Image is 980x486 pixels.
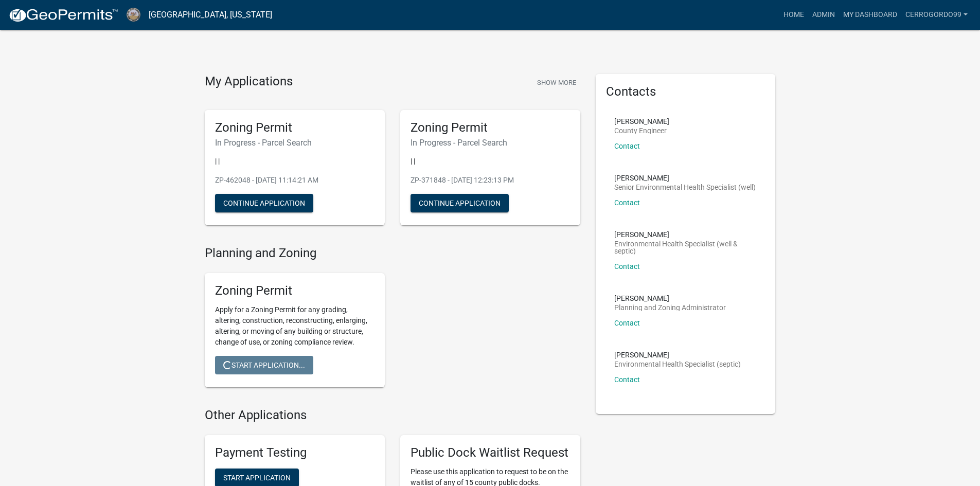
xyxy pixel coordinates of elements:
[614,375,640,384] a: Contact
[215,194,313,212] button: Continue Application
[614,304,726,311] p: Planning and Zoning Administrator
[215,304,375,348] p: Apply for a Zoning Permit for any grading, altering, construction, reconstructing, enlarging, alt...
[127,8,140,22] img: Cerro Gordo County, Iowa
[614,231,757,238] p: [PERSON_NAME]
[215,138,375,148] h6: In Progress - Parcel Search
[215,283,375,298] h5: Zoning Permit
[205,408,580,423] h4: Other Applications
[614,174,756,182] p: [PERSON_NAME]
[411,194,509,212] button: Continue Application
[614,118,669,125] p: [PERSON_NAME]
[614,127,669,134] p: County Engineer
[411,156,570,167] p: | |
[215,156,375,167] p: | |
[614,351,741,358] p: [PERSON_NAME]
[614,361,741,368] p: Environmental Health Specialist (septic)
[808,5,839,25] a: Admin
[215,120,375,135] h5: Zoning Permit
[614,295,726,302] p: [PERSON_NAME]
[614,184,756,191] p: Senior Environmental Health Specialist (well)
[223,473,291,481] span: Start Application
[779,5,808,25] a: Home
[411,445,570,460] h5: Public Dock Waitlist Request
[606,84,765,99] h5: Contacts
[205,246,580,261] h4: Planning and Zoning
[223,361,305,369] span: Start Application...
[215,356,313,374] button: Start Application...
[411,120,570,135] h5: Zoning Permit
[533,74,580,91] button: Show More
[614,262,640,271] a: Contact
[614,240,757,255] p: Environmental Health Specialist (well & septic)
[614,199,640,207] a: Contact
[149,6,272,24] a: [GEOGRAPHIC_DATA], [US_STATE]
[215,445,375,460] h5: Payment Testing
[411,138,570,148] h6: In Progress - Parcel Search
[839,5,901,25] a: My Dashboard
[614,142,640,150] a: Contact
[614,319,640,327] a: Contact
[901,5,972,25] a: Cerrogordo99
[215,175,375,186] p: ZP-462048 - [DATE] 11:14:21 AM
[205,74,293,89] h4: My Applications
[411,175,570,186] p: ZP-371848 - [DATE] 12:23:13 PM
